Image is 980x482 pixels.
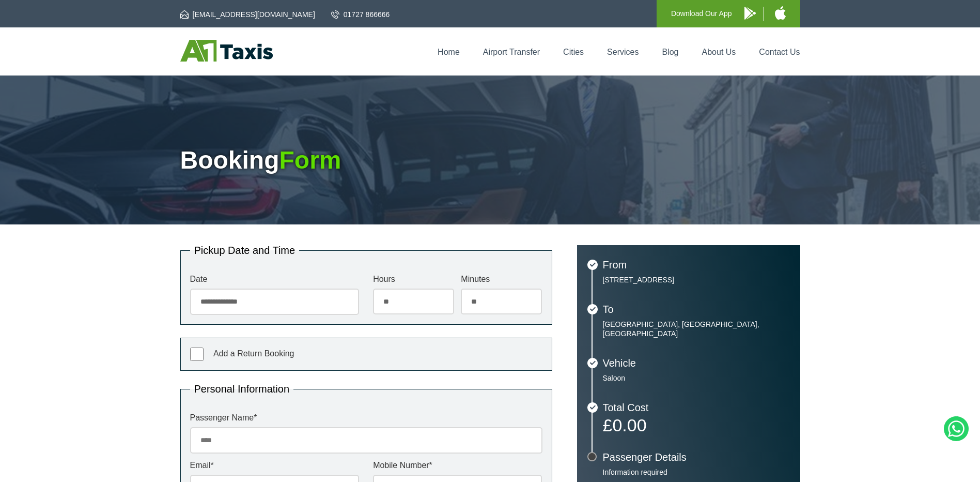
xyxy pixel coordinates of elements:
[603,468,790,477] p: Information required
[279,146,341,174] span: Form
[373,461,542,470] label: Mobile Number
[190,384,294,394] legend: Personal Information
[190,348,204,361] input: Add a Return Booking
[607,48,639,56] a: Services
[603,275,790,284] p: [STREET_ADDRESS]
[612,415,646,435] span: 0.00
[483,48,540,56] a: Airport Transfer
[671,7,732,20] p: Download Our App
[190,414,542,422] label: Passenger Name
[603,418,790,432] p: £
[373,275,454,283] label: Hours
[702,48,736,56] a: About Us
[190,245,300,255] legend: Pickup Date and Time
[603,260,790,270] h3: From
[180,148,800,173] h1: Booking
[603,402,790,413] h3: Total Cost
[662,48,678,56] a: Blog
[180,9,315,20] a: [EMAIL_ADDRESS][DOMAIN_NAME]
[603,320,790,338] p: [GEOGRAPHIC_DATA], [GEOGRAPHIC_DATA], [GEOGRAPHIC_DATA]
[603,452,790,462] h3: Passenger Details
[331,9,390,20] a: 01727 866666
[190,275,359,283] label: Date
[563,48,584,56] a: Cities
[180,40,273,62] img: A1 Taxis St Albans LTD
[213,349,294,358] span: Add a Return Booking
[190,461,359,470] label: Email
[759,48,800,56] a: Contact Us
[775,6,786,20] img: A1 Taxis iPhone App
[461,275,542,283] label: Minutes
[603,358,790,368] h3: Vehicle
[603,304,790,314] h3: To
[603,373,790,383] p: Saloon
[438,48,460,56] a: Home
[744,7,756,20] img: A1 Taxis Android App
